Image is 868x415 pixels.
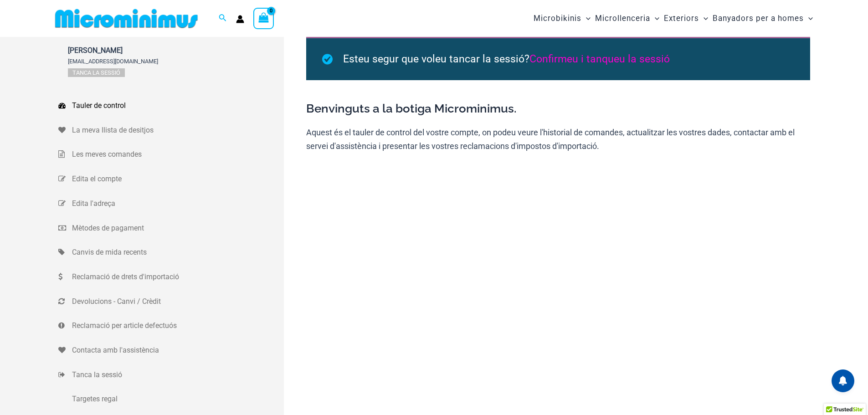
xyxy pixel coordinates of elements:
font: Reclamació per article defectuós [72,321,177,330]
font: Edita el compte [72,174,122,183]
font: Esteu segur que voleu tancar la sessió? [343,53,529,65]
a: Contacta amb l'assistència [58,338,284,363]
font: Banyadors per a homes [713,14,804,23]
a: Enllaç de la icona del compte [236,15,244,23]
a: Banyadors per a homesMenú desplegableMenú desplegable [710,5,815,32]
a: Canvis de mida recents [58,240,284,265]
font: [PERSON_NAME] [68,46,123,55]
a: Tauler de control [58,93,284,118]
span: Menú desplegable [581,7,591,30]
a: La meva llista de desitjos [58,118,284,143]
font: Canvis de mida recents [72,248,147,256]
span: Menú desplegable [699,7,708,30]
font: Microbikinis [534,14,581,23]
span: Menú desplegable [650,7,659,30]
a: Confirmeu i tanqueu la sessió [529,53,670,65]
a: MicrollenceriaMenú desplegableMenú desplegable [593,5,662,32]
font: Tanca la sessió [72,370,122,379]
span: Menú desplegable [804,7,813,30]
font: La meva llista de desitjos [72,126,154,134]
a: Les meves comandes [58,142,284,167]
a: MicrobikinisMenú desplegableMenú desplegable [531,5,593,32]
a: Enllaç de la icona de cerca [219,13,227,24]
font: Exteriors [664,14,699,23]
a: Edita l'adreça [58,191,284,216]
img: MM BOTIGA LOGO PLA [51,8,201,29]
a: Reclamació de drets d'importació [58,265,284,289]
a: Mètodes de pagament [58,216,284,241]
a: Tanca la sessió [68,68,125,77]
a: Reclamació per article defectuós [58,313,284,338]
font: [EMAIL_ADDRESS][DOMAIN_NAME] [68,58,158,65]
a: Devolucions - Canvi / Crèdit [58,289,284,314]
font: Targetes regal [72,395,118,403]
font: Mètodes de pagament [72,224,144,232]
font: Edita l'adreça [72,199,115,208]
font: Aquest és el tauler de control del vostre compte, on podeu veure l'historial de comandes, actuali... [306,128,795,151]
font: Contacta amb l'assistència [72,346,159,354]
nav: Navegació del lloc [530,3,817,34]
a: Veure cistella de la compra, buida [253,8,274,29]
font: Les meves comandes [72,150,142,159]
a: Targetes regal [58,387,284,411]
font: Tanca la sessió [72,69,120,76]
font: Benvinguts a la botiga Microminimus. [306,102,517,115]
font: Microllenceria [595,14,650,23]
a: Tanca la sessió [58,363,284,387]
a: Edita el compte [58,167,284,191]
font: Devolucions - Canvi / Crèdit [72,297,161,306]
font: Tauler de control [72,101,126,110]
a: ExteriorsMenú desplegableMenú desplegable [662,5,710,32]
font: Reclamació de drets d'importació [72,272,179,281]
